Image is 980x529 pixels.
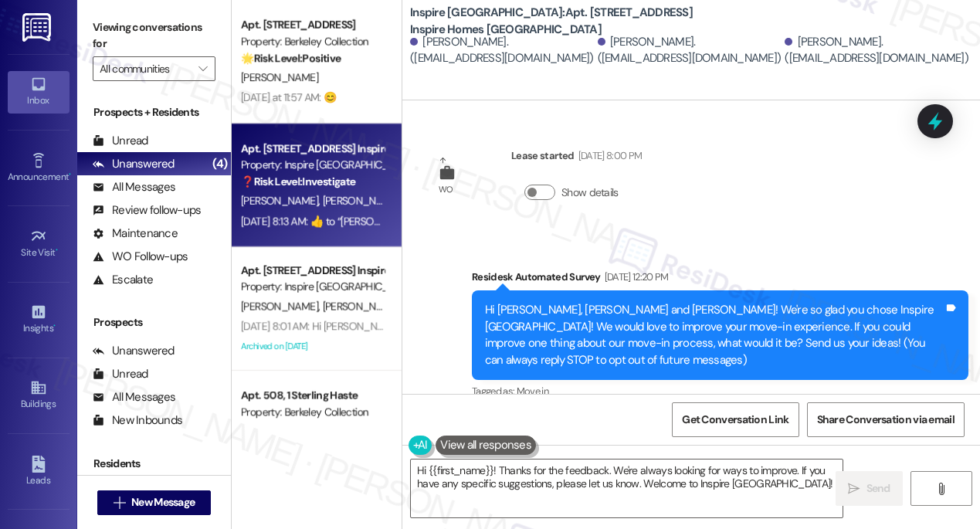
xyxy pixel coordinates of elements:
label: Show details [561,185,619,201]
button: Send [836,471,903,506]
strong: ❓ Risk Level: Investigate [241,175,355,188]
i:  [935,483,947,495]
div: Apt. [STREET_ADDRESS] Inspire Homes [GEOGRAPHIC_DATA] [241,141,384,157]
div: Review follow-ups [93,202,201,219]
div: [DATE] at 11:57 AM: 😊 [241,90,336,104]
span: [PERSON_NAME] [323,194,405,208]
a: Buildings [8,375,70,416]
div: Prospects + Residents [77,104,231,120]
button: Share Conversation via email [807,402,965,437]
label: Viewing conversations for [93,15,215,56]
div: Property: Inspire [GEOGRAPHIC_DATA] [241,279,384,295]
div: Apt. [STREET_ADDRESS] Inspire Homes [GEOGRAPHIC_DATA] [241,263,384,279]
span: • [56,245,58,256]
div: Lease started [511,148,642,169]
span: [PERSON_NAME] [241,70,318,84]
div: Prospects [77,314,231,331]
a: Insights • [8,299,70,341]
div: Apt. [STREET_ADDRESS] [241,17,384,33]
button: Get Conversation Link [672,402,799,437]
div: Residents [77,456,231,472]
span: [PERSON_NAME] [241,194,323,208]
div: Unanswered [93,343,175,359]
div: (4) [209,152,231,176]
strong: 🌟 Risk Level: Positive [241,51,341,65]
i:  [114,497,125,509]
div: Property: Inspire [GEOGRAPHIC_DATA] [241,157,384,173]
span: • [53,320,56,331]
div: Escalate [93,272,153,288]
textarea: Hi {{first_name}}! Thanks for the feedback. We're always looking for ways to improve. If you have... [411,459,843,517]
span: [PERSON_NAME] [323,300,400,314]
div: [PERSON_NAME]. ([EMAIL_ADDRESS][DOMAIN_NAME]) [785,34,968,67]
div: All Messages [93,389,175,405]
div: Residesk Automated Survey [472,269,968,290]
span: New Message [131,494,195,510]
span: • [69,169,71,180]
div: All Messages [93,179,175,195]
span: Move in [517,385,548,398]
div: [DATE] 8:00 PM [575,148,643,164]
div: Unread [93,133,148,149]
div: [DATE] 12:20 PM [601,269,669,285]
div: Hi [PERSON_NAME], [PERSON_NAME] and [PERSON_NAME]! We're so glad you chose Inspire [GEOGRAPHIC_DA... [485,302,944,368]
input: All communities [100,56,191,81]
i:  [198,63,207,75]
div: Apt. 508, 1 Sterling Haste [241,388,384,404]
div: Archived on [DATE] [239,337,385,356]
div: Maintenance [93,226,178,242]
div: Unread [93,366,148,382]
b: Inspire [GEOGRAPHIC_DATA]: Apt. [STREET_ADDRESS] Inspire Homes [GEOGRAPHIC_DATA] [410,5,719,38]
div: Property: Berkeley Collection [241,404,384,420]
span: Share Conversation via email [817,412,955,428]
span: [PERSON_NAME] [241,300,323,314]
span: Send [866,480,890,497]
button: New Message [97,490,212,515]
a: Leads [8,451,70,493]
div: Tagged as: [472,380,968,402]
a: Inbox [8,71,70,113]
span: Get Conversation Link [682,412,788,428]
div: [PERSON_NAME]. ([EMAIL_ADDRESS][DOMAIN_NAME]) [410,34,594,67]
i:  [848,483,860,495]
div: [PERSON_NAME]. ([EMAIL_ADDRESS][DOMAIN_NAME]) [598,34,782,67]
div: New Inbounds [93,412,182,429]
div: WO [439,181,453,198]
div: Property: Berkeley Collection [241,33,384,49]
div: WO Follow-ups [93,249,188,265]
img: ResiDesk Logo [22,13,54,42]
a: Site Visit • [8,223,70,265]
div: Unanswered [93,156,175,172]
